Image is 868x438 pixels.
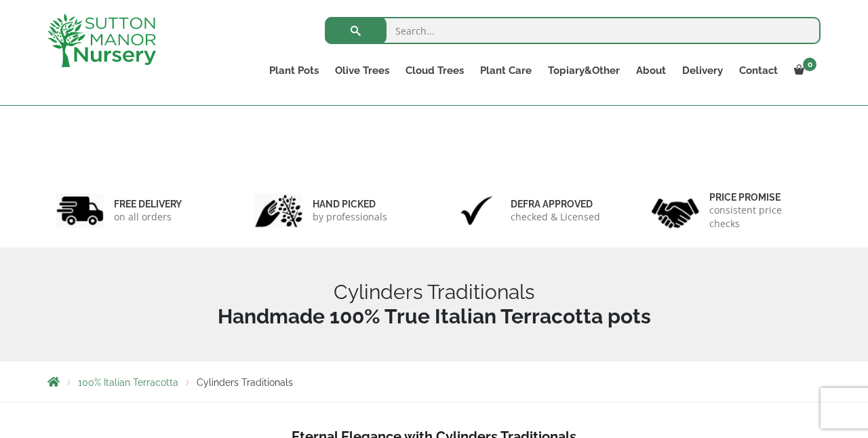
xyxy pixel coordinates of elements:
p: on all orders [114,210,182,224]
a: 100% Italian Terracotta [78,377,178,388]
h6: Defra approved [511,198,600,210]
nav: Breadcrumbs [47,376,821,387]
h6: Price promise [709,191,812,203]
a: Olive Trees [327,61,397,80]
a: Topiary&Other [540,61,628,80]
a: Plant Care [472,61,540,80]
img: 4.jpg [652,190,699,231]
a: Cloud Trees [397,61,472,80]
a: Plant Pots [261,61,327,80]
a: Delivery [674,61,731,80]
span: Cylinders Traditionals [197,377,293,388]
img: logo [47,14,156,67]
input: Search... [325,17,821,44]
a: About [628,61,674,80]
img: 2.jpg [255,193,302,228]
h6: hand picked [313,198,387,210]
h1: Cylinders Traditionals [47,280,821,329]
p: by professionals [313,210,387,224]
a: 0 [786,61,821,80]
h6: FREE DELIVERY [114,198,182,210]
img: 3.jpg [453,193,500,228]
img: 1.jpg [56,193,104,228]
p: checked & Licensed [511,210,600,224]
span: 0 [803,58,816,71]
p: consistent price checks [709,203,812,231]
a: Contact [731,61,786,80]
